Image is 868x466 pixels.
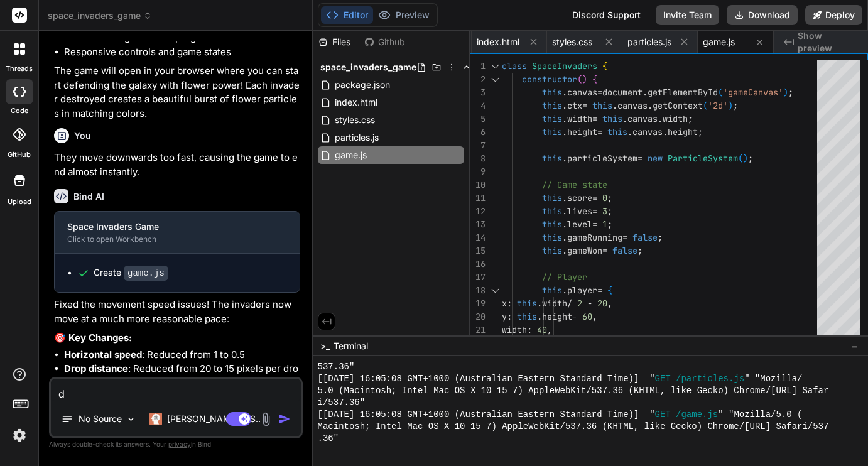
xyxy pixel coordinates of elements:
[567,113,592,124] span: width
[668,153,738,164] span: ParticleSystem
[582,311,592,322] span: 60
[542,192,562,203] span: this
[537,298,542,309] span: .
[676,373,744,385] span: /particles.js
[562,192,567,203] span: .
[627,36,671,48] span: particles.js
[622,113,627,124] span: .
[470,139,486,152] div: 7
[542,298,567,309] span: width
[470,73,486,86] div: 2
[126,414,136,425] img: Pick Models
[470,152,486,165] div: 8
[470,86,486,99] div: 3
[607,284,612,296] span: {
[318,433,339,445] span: .36"
[64,348,300,362] li: : Reduced from 1 to 0.5
[637,153,643,164] span: =
[470,205,486,218] div: 12
[617,100,648,111] span: canvas
[517,311,537,322] span: this
[592,100,612,111] span: this
[562,232,567,243] span: .
[733,100,738,111] span: ;
[602,192,607,203] span: 0
[94,266,168,279] div: Create
[632,126,663,138] span: canvas
[663,113,688,124] span: width
[658,232,663,243] span: ;
[318,373,655,385] span: [[DATE] 16:05:08 GMT+1000 (Australian Eastern Standard Time)] "
[718,409,802,421] span: " "Mozilla/5.0 (
[318,397,366,409] span: i/537.36"
[718,87,723,98] span: (
[562,219,567,230] span: .
[688,113,693,124] span: ;
[334,130,380,145] span: particles.js
[278,413,291,425] img: icon
[470,112,486,126] div: 5
[567,245,602,256] span: gameWon
[8,149,31,160] label: GitHub
[64,362,128,374] strong: Drop distance
[743,153,748,164] span: )
[602,219,607,230] span: 1
[597,126,602,138] span: =
[648,100,653,111] span: .
[313,36,359,48] div: Files
[67,220,266,233] div: Space Invaders Game
[592,73,597,85] span: {
[502,324,527,335] span: width
[565,5,648,25] div: Discord Support
[783,87,788,98] span: )
[597,298,607,309] span: 20
[597,284,602,296] span: =
[470,178,486,192] div: 10
[470,297,486,310] div: 19
[637,245,643,256] span: ;
[470,271,486,284] div: 17
[798,30,858,55] span: Show preview
[79,413,122,425] p: No Source
[542,284,562,296] span: this
[517,298,537,309] span: this
[320,340,330,352] span: >_
[532,60,597,72] span: SpaceInvaders
[592,113,597,124] span: =
[64,45,300,60] li: Responsive controls and game states
[318,421,829,433] span: Macintosh; Intel Mac OS X 10_15_7) AppleWebKit/537.36 (KHTML, like Gecko) Chrome/[URL] Safari/537
[542,179,607,190] span: // Game state
[542,311,572,322] span: height
[612,100,617,111] span: .
[653,100,703,111] span: getContext
[49,438,303,450] p: Always double-check its answers. Your in Bind
[470,165,486,178] div: 9
[527,324,532,335] span: :
[124,266,168,281] code: game.js
[703,100,708,111] span: (
[470,60,486,73] div: 1
[567,153,637,164] span: particleSystem
[728,100,733,111] span: )
[607,205,612,217] span: ;
[567,205,592,217] span: lives
[663,126,668,138] span: .
[656,5,719,25] button: Invite Team
[627,113,658,124] span: canvas
[54,298,300,326] p: Fixed the movement speed issues! The invaders now move at a much more reasonable pace:
[542,153,562,164] span: this
[470,126,486,139] div: 6
[537,324,547,335] span: 40
[542,271,587,283] span: // Player
[727,5,798,25] button: Download
[632,232,658,243] span: false
[318,409,655,421] span: [[DATE] 16:05:08 GMT+1000 (Australian Eastern Standard Time)] "
[708,100,728,111] span: '2d'
[562,113,567,124] span: .
[470,284,486,297] div: 18
[703,36,735,48] span: game.js
[587,298,592,309] span: -
[592,192,597,203] span: =
[567,100,582,111] span: ctx
[607,192,612,203] span: ;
